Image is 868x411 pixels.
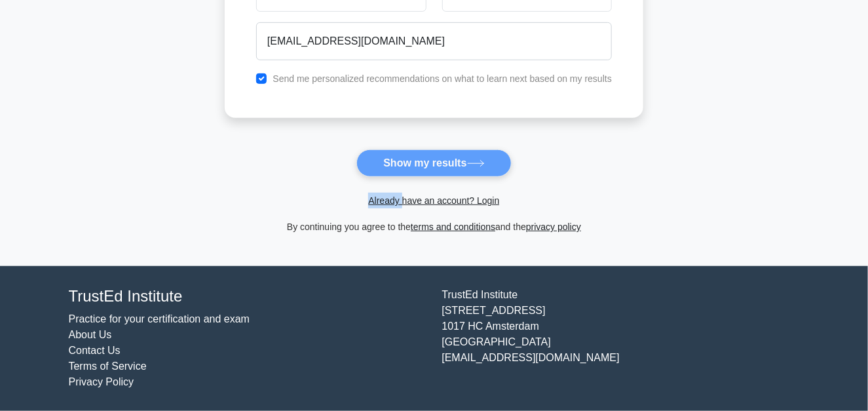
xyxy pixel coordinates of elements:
input: Email [256,22,612,60]
a: Already have an account? Login [368,195,499,206]
a: terms and conditions [411,222,495,232]
a: Contact Us [69,345,121,356]
a: Privacy Policy [69,376,134,387]
a: About Us [69,329,112,340]
a: Terms of Service [69,361,147,372]
a: Practice for your certification and exam [69,313,250,324]
h4: TrustEd Institute [69,287,426,306]
div: TrustEd Institute [STREET_ADDRESS] 1017 HC Amsterdam [GEOGRAPHIC_DATA] [EMAIL_ADDRESS][DOMAIN_NAME] [434,287,808,390]
div: By continuing you agree to the and the [217,219,651,235]
a: privacy policy [526,222,581,232]
label: Send me personalized recommendations on what to learn next based on my results [273,73,612,84]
